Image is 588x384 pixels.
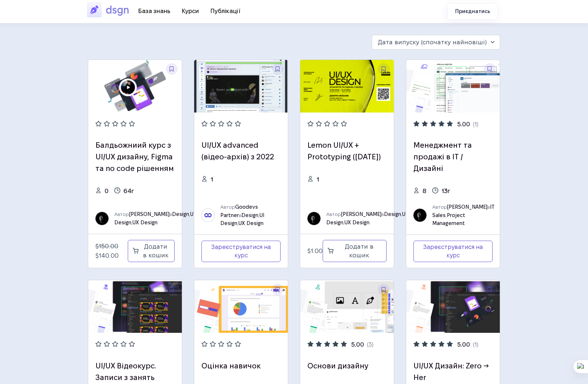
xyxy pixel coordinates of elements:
img: Сергій Головашкін [413,209,426,222]
a: Курси [176,5,205,17]
h3: Менеджмент та продажі в IT / Дизайні [413,139,493,174]
span: 1 [211,176,213,183]
a: Додати в кошик: “Lemon UI/UX + Prototyping (13.01.2025)” [323,240,387,262]
h3: UI/UX Дизайн: Zero → Her [413,360,493,383]
span: 64г [123,188,134,194]
bdi: 1.00 [307,248,323,254]
img: Сергій Головашкін [95,212,109,225]
div: (1) [473,340,478,350]
h3: Оцінка навичок [201,360,281,372]
a: Менеджмент та продажі в IT / Дизайні [413,141,472,172]
img: UI/UX advanced (відео-архів) з 2022 [194,60,288,113]
a: UI Design [220,212,264,226]
a: Публікації [205,5,246,17]
a: Design [172,211,189,217]
a: UI Design [114,211,195,225]
span: 13г [441,188,450,194]
img: Сергій Головашкін [307,212,320,225]
a: [PERSON_NAME] [129,211,170,217]
a: Design [241,212,258,218]
h3: UI/UX advanced (відео-архів) з 2022 [201,139,281,163]
img: Основи дизайну [300,280,394,333]
span: 8 [422,188,426,194]
h3: Lemon UI/UX + Prototyping (13.01.2025) [307,139,387,163]
div: Автор в , [432,203,495,227]
img: Менеджмент та продажі в IT / Дизайні [406,60,500,113]
a: UX Design [344,220,369,225]
div: Автор в , , [220,203,281,227]
img: UI/UX Дизайн: Zero → Her [406,280,500,333]
a: UI/UX Дизайн: Zero → Her [413,362,489,381]
h3: Основи дизайну [307,360,387,372]
a: UI/UX advanced (відео-архів) з 2022 [201,141,274,161]
span: $ [95,252,99,259]
bdi: 150.00 [95,243,118,249]
a: База знань [132,5,176,17]
img: Goodevs Partner [201,209,215,222]
a: Зареєструватися на курс [413,241,493,262]
span: Дата випуску (спочатку найновіші) [378,39,487,45]
img: DSGN Освітньо-професійний простір для амбітних [87,1,132,18]
a: Project Management [432,212,465,226]
span: 1 [317,176,319,183]
a: Оцінка навичок [201,362,261,370]
a: Goodevs Partner [220,204,258,218]
img: Lemon UI/UX + Prototyping (13.01.2025) [300,60,394,113]
a: UX Design [238,220,264,226]
div: 5.00 [457,340,470,350]
span: Додати в кошик [336,242,382,260]
span: $ [95,243,99,249]
a: [PERSON_NAME] [447,204,487,210]
img: Балдьожниий курс з UI/UX дизайну, Figma та no code рішенням [88,60,182,113]
img: UI/UX Відеокурс. Записи з занять (2021) [88,280,182,333]
span: Додати в кошик [142,242,170,260]
a: Design [384,211,401,217]
a: Lemon UI/UX + Prototyping ([DATE]) [307,141,381,161]
div: 5.00 [351,340,364,350]
span: 0 [105,188,109,194]
a: Балдьожниий курс з UI/UX дизайну, Figma та no code рішенням [95,141,174,172]
bdi: 140.00 [95,252,119,259]
a: UX Design [132,220,158,225]
a: Додати в кошик: “Балдьожниий курс з UI/UX дизайну, Figma та no code рішенням” [128,240,175,262]
a: UI Design [326,211,407,225]
div: 5.00 [457,120,470,130]
div: Автор в , , [326,210,407,226]
a: IT Sales [432,204,495,218]
img: Оцінка навичок [194,280,288,333]
a: Приєднатись [448,3,498,20]
a: Зареєструватися на курс [201,241,281,262]
div: (3) [367,340,373,350]
h3: Балдьожниий курс з UI/UX дизайну, Figma та no code рішенням [95,139,175,174]
span: $ [307,248,311,254]
div: Автор в , , [114,210,195,226]
a: [PERSON_NAME] [341,211,381,217]
a: Основи дизайну [307,362,368,370]
div: (1) [473,120,478,130]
